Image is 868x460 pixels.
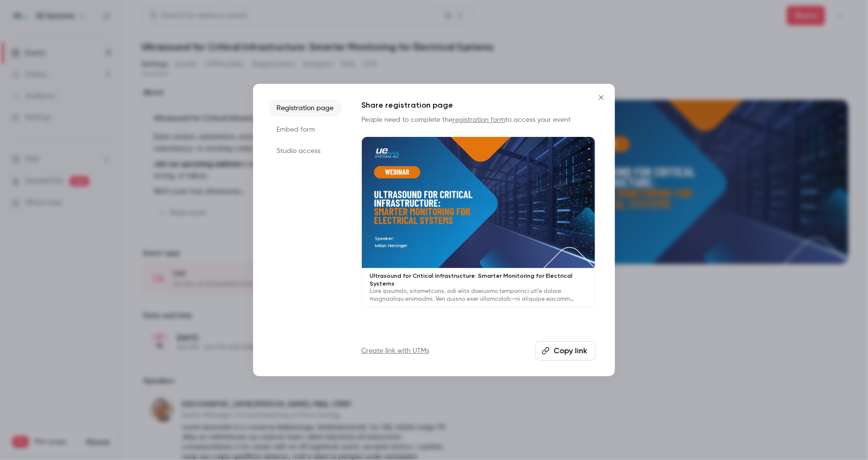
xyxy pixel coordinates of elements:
[25,25,107,33] div: Domain: [DOMAIN_NAME]
[361,99,595,111] h1: Share registration page
[16,25,23,33] img: website_grey.svg
[535,341,595,361] button: Copy link
[361,115,595,125] p: People need to complete the to access your event
[269,121,342,138] li: Embed form
[26,57,34,64] img: tab_domain_overview_orange.svg
[269,142,342,160] li: Studio access
[592,88,611,107] button: Close
[269,99,342,117] li: Registration page
[370,287,587,303] p: Lore ipsumdo, sitametcons, adi elits doeiusmo temporinci utl’e dolore magnaaliqu enimadmi. Ven qu...
[97,57,105,64] img: tab_keywords_by_traffic_grey.svg
[27,16,48,23] div: v 4.0.25
[108,57,164,64] div: Keywords by Traffic
[370,272,587,287] p: Ultrasound for Critical Infrastructure: Smarter Monitoring for Electrical Systems
[361,136,595,307] a: Ultrasound for Critical Infrastructure: Smarter Monitoring for Electrical SystemsLore ipsumdo, si...
[37,57,87,64] div: Domain Overview
[361,346,429,356] a: Create link with UTMs
[453,116,505,123] a: registration form
[16,16,23,23] img: logo_orange.svg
